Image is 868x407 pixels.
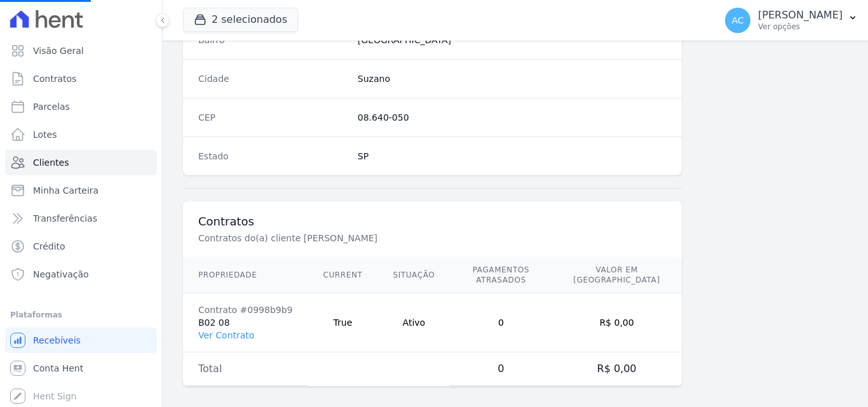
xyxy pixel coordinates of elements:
[198,111,348,124] dt: CEP
[552,293,682,352] td: R$ 0,00
[715,3,868,38] button: AC [PERSON_NAME] Ver opções
[308,293,378,352] td: True
[33,128,57,141] span: Lotes
[358,150,667,163] dd: SP
[308,257,378,293] th: Current
[5,94,157,119] a: Parcelas
[33,212,97,225] span: Transferências
[5,150,157,175] a: Clientes
[552,257,682,293] th: Valor em [GEOGRAPHIC_DATA]
[5,38,157,63] a: Visão Geral
[5,206,157,231] a: Transferências
[450,352,552,386] td: 0
[5,356,157,381] a: Conta Hent
[33,268,89,281] span: Negativação
[33,334,81,347] span: Recebíveis
[758,22,843,32] p: Ver opções
[198,150,348,163] dt: Estado
[198,330,254,340] a: Ver Contrato
[358,111,667,124] dd: 08.640-050
[183,257,308,293] th: Propriedade
[5,234,157,259] a: Crédito
[198,232,625,244] p: Contratos do(a) cliente [PERSON_NAME]
[33,44,84,57] span: Visão Geral
[33,362,83,375] span: Conta Hent
[377,257,450,293] th: Situação
[5,328,157,353] a: Recebíveis
[183,352,308,386] td: Total
[5,122,157,147] a: Lotes
[33,240,65,253] span: Crédito
[758,9,843,22] p: [PERSON_NAME]
[198,72,348,85] dt: Cidade
[552,352,682,386] td: R$ 0,00
[183,293,308,352] td: B02 08
[198,304,293,316] div: Contrato #0998b9b9
[10,307,152,323] div: Plataformas
[450,257,552,293] th: Pagamentos Atrasados
[33,72,76,85] span: Contratos
[377,293,450,352] td: Ativo
[358,72,667,85] dd: Suzano
[5,262,157,287] a: Negativação
[33,184,98,197] span: Minha Carteira
[732,16,744,25] span: AC
[5,178,157,203] a: Minha Carteira
[198,214,667,229] h3: Contratos
[450,293,552,352] td: 0
[183,8,298,32] button: 2 selecionados
[33,100,70,113] span: Parcelas
[5,66,157,91] a: Contratos
[33,156,69,169] span: Clientes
